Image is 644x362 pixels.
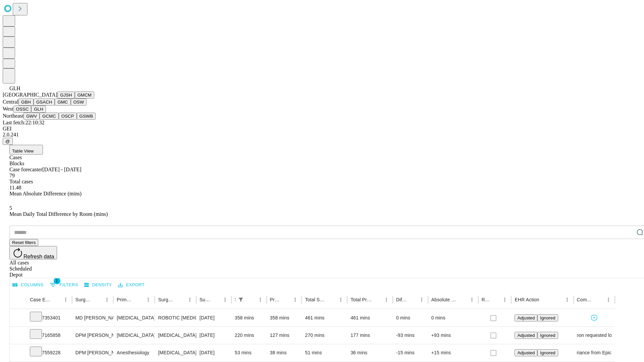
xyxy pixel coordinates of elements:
button: Ignored [537,314,558,321]
span: 5 [9,205,12,211]
div: 7165858 [30,327,69,344]
div: -93 mins [396,327,425,344]
button: OSSC [13,106,32,113]
span: GLH [9,85,20,91]
div: [MEDICAL_DATA] OTHER THAN 1ST [MEDICAL_DATA] [158,344,193,361]
button: Menu [290,295,300,304]
button: GLH [31,106,46,113]
div: Surgery Date [200,297,210,302]
button: Adjusted [515,332,537,339]
button: Menu [256,295,265,304]
button: Menu [417,295,426,304]
button: Sort [491,295,500,304]
button: Menu [102,295,112,304]
div: Total Predicted Duration [351,297,372,302]
div: 7559228 [30,344,69,361]
div: 461 mins [351,309,389,326]
div: Surgery Name [158,297,175,302]
div: 127 mins [270,327,299,344]
button: Menu [382,295,391,304]
button: Show filters [236,295,246,304]
button: Sort [52,295,61,304]
button: Menu [467,295,477,304]
span: @ [5,139,10,144]
button: Sort [408,295,417,304]
span: Central [3,99,18,105]
div: +93 mins [431,327,475,344]
div: EHR Action [515,297,539,302]
span: surgeon requested longer [567,327,622,344]
button: GWV [23,113,40,120]
button: Export [116,280,146,290]
div: surgeon requested longer [577,327,611,344]
span: Ignored [540,333,555,338]
button: Sort [594,295,604,304]
div: [MEDICAL_DATA] [117,327,151,344]
div: -15 mins [396,344,425,361]
button: Refresh data [9,246,57,259]
div: Anesthesiology [117,344,151,361]
button: Reset filters [9,239,38,246]
span: 1 [54,278,60,284]
button: Sort [211,295,220,304]
button: Menu [220,295,230,304]
div: ROBOTIC [MEDICAL_DATA] [MEDICAL_DATA] REPAIR WO/ MESH [158,309,193,326]
div: 2.0.241 [3,132,641,138]
div: Scheduled In Room Duration [235,297,235,302]
div: Total Scheduled Duration [305,297,326,302]
button: Adjusted [515,314,537,321]
span: Large variance from Epic average [558,344,630,361]
span: Total cases [9,179,33,184]
button: GBH [18,99,34,106]
div: 36 mins [351,344,389,361]
div: Primary Service [117,297,133,302]
span: Ignored [540,315,555,320]
button: Sort [134,295,144,304]
button: Sort [458,295,467,304]
button: GMCM [75,92,94,99]
button: Menu [604,295,613,304]
button: Sort [93,295,102,304]
span: Mean Absolute Difference (mins) [9,191,82,196]
button: GMC [55,99,70,106]
button: Sort [372,295,382,304]
div: DPM [PERSON_NAME] [PERSON_NAME] Dpm [75,344,110,361]
button: Menu [500,295,509,304]
div: MD [PERSON_NAME] [PERSON_NAME] Md [75,309,110,326]
button: Menu [336,295,345,304]
div: Absolute Difference [431,297,457,302]
button: GSWB [77,113,96,120]
div: [MEDICAL_DATA] RECESSION [158,327,193,344]
button: GSACH [34,99,55,106]
div: 0 mins [431,309,475,326]
div: [DATE] [200,309,228,326]
button: Density [83,280,114,290]
button: Menu [61,295,70,304]
div: [DATE] [200,327,228,344]
div: Predicted In Room Duration [270,297,281,302]
div: Difference [396,297,407,302]
div: 270 mins [305,327,344,344]
span: Case forecaster [9,167,42,172]
div: Surgeon Name [75,297,92,302]
div: 51 mins [305,344,344,361]
div: 1 active filter [236,295,246,304]
button: Ignored [537,332,558,339]
span: Refresh data [23,254,54,259]
span: Adjusted [517,315,535,320]
button: Sort [281,295,290,304]
span: [DATE] - [DATE] [42,167,81,172]
div: 461 mins [305,309,344,326]
div: DPM [PERSON_NAME] [PERSON_NAME] Dpm [75,327,110,344]
div: 0 mins [396,309,425,326]
span: Adjusted [517,333,535,338]
button: @ [3,138,13,145]
button: Expand [13,347,23,359]
button: Expand [13,330,23,342]
div: 53 mins [235,344,263,361]
div: Case Epic Id [30,297,51,302]
button: Table View [9,145,43,155]
span: Last fetch: 22:10:32 [3,120,45,125]
div: [DATE] [200,344,228,361]
span: Table View [12,148,34,154]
